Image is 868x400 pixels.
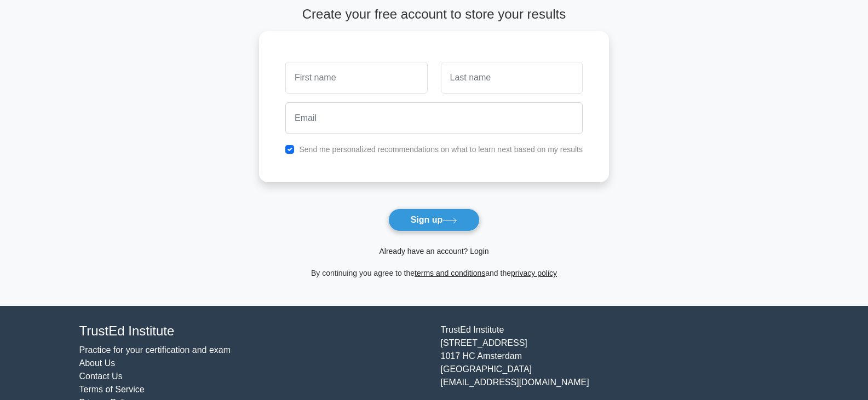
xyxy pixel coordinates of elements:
[252,266,616,280] div: By continuing you agree to the and the
[79,358,116,368] a: About Us
[441,62,583,94] input: Last name
[285,102,583,134] input: Email
[511,269,557,277] a: privacy policy
[79,372,123,381] a: Contact Us
[379,247,488,256] a: Already have an account? Login
[415,269,485,277] a: terms and conditions
[79,385,145,394] a: Terms of Service
[299,145,583,154] label: Send me personalized recommendations on what to learn next based on my results
[79,323,428,339] h4: TrustEd Institute
[79,345,231,355] a: Practice for your certification and exam
[285,62,427,94] input: First name
[259,7,609,22] h4: Create your free account to store your results
[388,208,480,231] button: Sign up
